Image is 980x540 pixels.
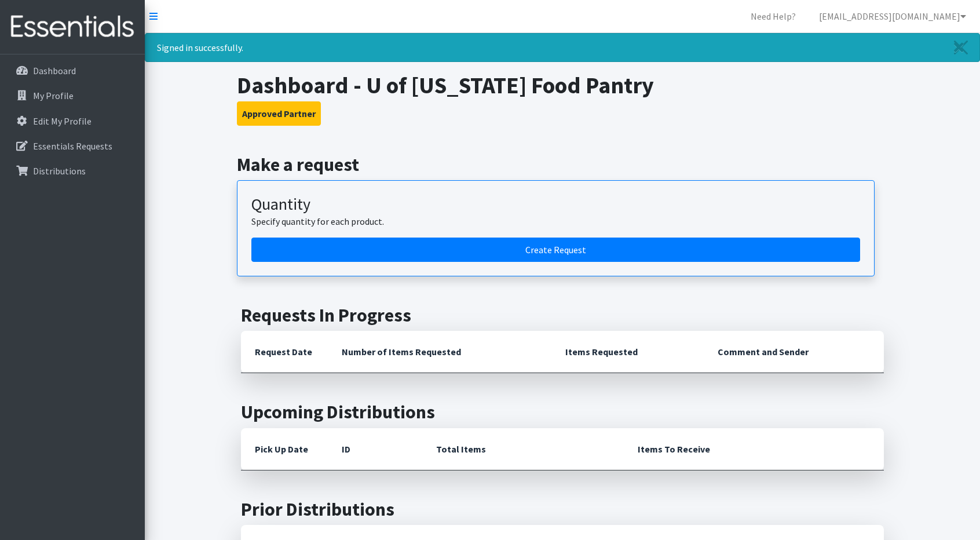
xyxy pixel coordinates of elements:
h2: Make a request [237,154,888,176]
p: Distributions [33,165,86,177]
p: Dashboard [33,65,76,76]
p: My Profile [33,90,74,101]
a: Need Help? [741,5,805,28]
a: [EMAIL_ADDRESS][DOMAIN_NAME] [810,5,975,28]
th: Pick Up Date [241,428,328,470]
th: Items Requested [551,331,704,373]
h2: Upcoming Distributions [241,401,884,423]
th: Total Items [422,428,624,470]
a: Dashboard [5,59,140,82]
div: Signed in successfully. [145,33,980,62]
h3: Quantity [251,195,860,214]
th: Items To Receive [624,428,884,470]
p: Edit My Profile [33,115,92,127]
p: Specify quantity for each product. [251,214,860,228]
button: Approved Partner [237,101,321,126]
h2: Requests In Progress [241,304,884,326]
h1: Dashboard - U of [US_STATE] Food Pantry [237,71,888,99]
a: Edit My Profile [5,110,140,133]
a: Essentials Requests [5,134,140,158]
a: Create a request by quantity [251,238,860,262]
img: HumanEssentials [5,8,140,46]
h2: Prior Distributions [241,498,884,520]
th: Comment and Sender [704,331,884,373]
th: Request Date [241,331,328,373]
a: Distributions [5,159,140,183]
th: Number of Items Requested [328,331,551,373]
p: Essentials Requests [33,140,112,152]
th: ID [328,428,422,470]
a: My Profile [5,84,140,107]
a: Close [942,34,979,61]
